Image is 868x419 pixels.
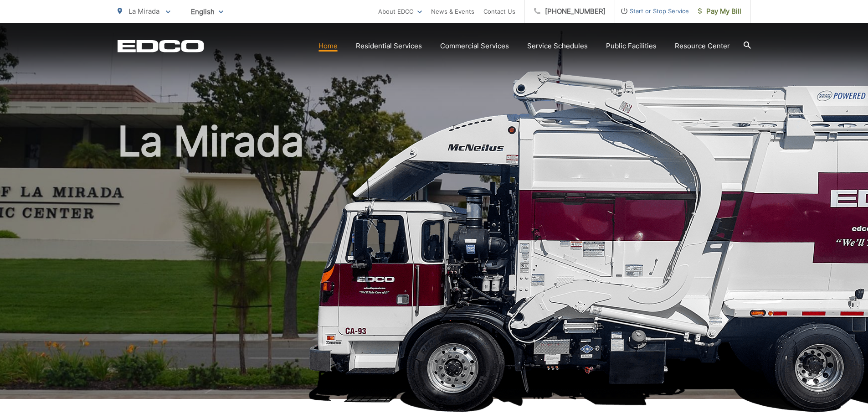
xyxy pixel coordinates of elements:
[184,4,230,20] span: English
[318,41,338,52] a: Home
[440,41,509,52] a: Commercial Services
[527,41,588,52] a: Service Schedules
[118,40,204,52] a: EDCD logo. Return to the homepage.
[378,6,422,17] a: About EDCO
[483,6,515,17] a: Contact Us
[118,119,751,407] h1: La Mirada
[431,6,474,17] a: News & Events
[606,41,657,52] a: Public Facilities
[128,7,159,16] span: La Mirada
[356,41,422,52] a: Residential Services
[698,6,741,17] span: Pay My Bill
[675,41,730,52] a: Resource Center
